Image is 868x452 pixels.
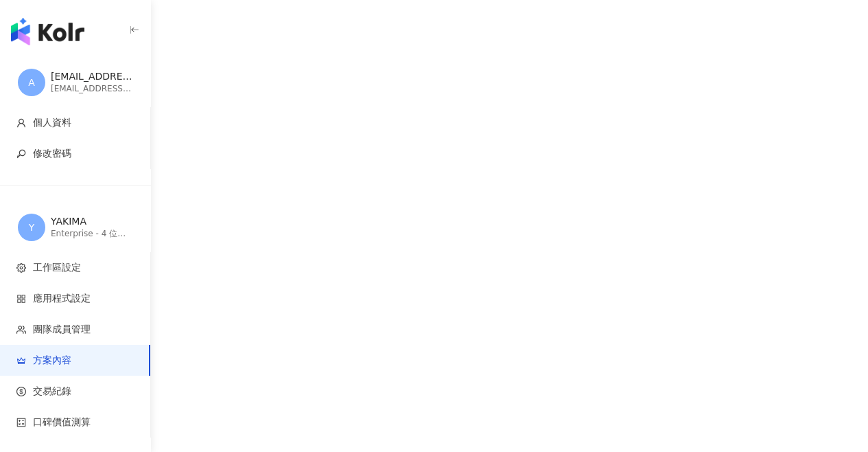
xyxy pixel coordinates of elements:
span: 團隊成員管理 [33,323,91,337]
span: Y [29,220,35,235]
span: A [28,75,35,90]
div: Enterprise - 4 位成員 [51,228,133,240]
div: YAKIMA [51,215,133,229]
span: 工作區設定 [33,261,81,275]
img: logo [11,18,84,45]
span: appstore [16,294,26,304]
div: [EMAIL_ADDRESS][DOMAIN_NAME] [51,70,133,84]
span: 交易紀錄 [33,385,71,398]
div: [EMAIL_ADDRESS][DOMAIN_NAME] [51,83,133,95]
span: user [16,118,26,128]
span: 個人資料 [33,116,71,130]
span: dollar [16,387,26,396]
span: key [16,149,26,159]
span: calculator [16,418,26,427]
span: 方案內容 [33,354,71,368]
span: 口碑價值測算 [33,416,91,429]
span: 修改密碼 [33,147,71,161]
span: 應用程式設定 [33,292,91,306]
